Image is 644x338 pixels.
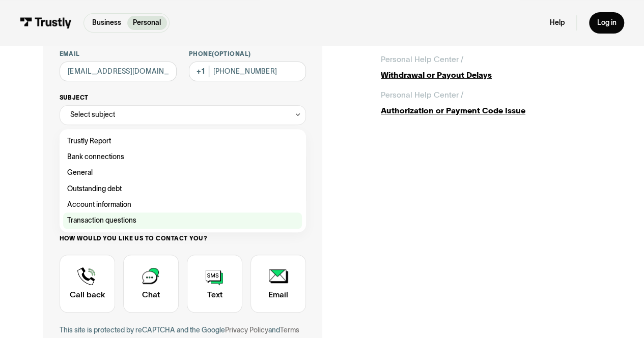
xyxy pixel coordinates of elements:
[127,16,167,30] a: Personal
[589,12,624,33] a: Log in
[86,16,127,30] a: Business
[381,89,463,101] div: Personal Help Center /
[597,18,616,27] div: Log in
[67,151,124,163] span: Bank connections
[67,167,93,178] span: General
[60,62,177,81] input: alex@mail.com
[67,199,131,210] span: Account information
[381,53,601,81] a: Personal Help Center /Withdrawal or Payout Delays
[212,50,251,57] span: (Optional)
[60,105,306,125] div: Select subject
[60,125,306,232] nav: Select subject
[67,214,136,226] span: Transaction questions
[92,18,121,28] p: Business
[381,105,601,116] div: Authorization or Payment Code Issue
[189,50,306,58] label: Phone
[20,17,72,28] img: Trustly Logo
[70,109,115,120] div: Select subject
[133,18,161,28] p: Personal
[60,50,177,58] label: Email
[67,135,111,147] span: Trustly Report
[381,89,601,117] a: Personal Help Center /Authorization or Payment Code Issue
[225,326,268,334] a: Privacy Policy
[189,62,306,81] input: (555) 555-5555
[60,94,306,102] label: Subject
[67,183,122,195] span: Outstanding debt
[60,234,306,242] label: How would you like us to contact you?
[381,53,463,65] div: Personal Help Center /
[550,18,565,27] a: Help
[381,69,601,81] div: Withdrawal or Payout Delays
